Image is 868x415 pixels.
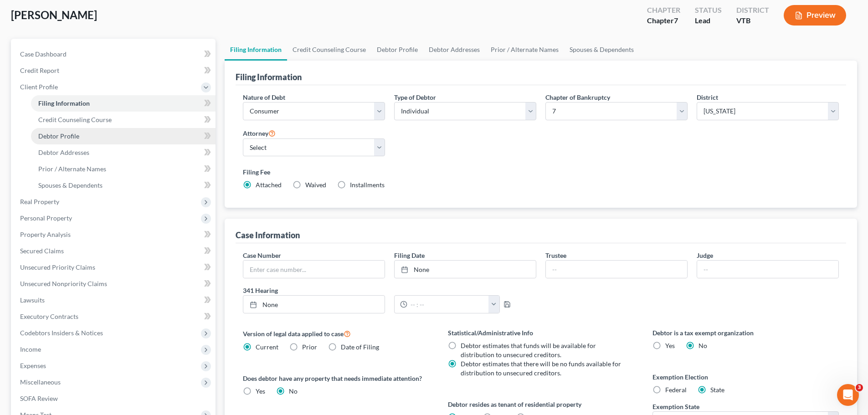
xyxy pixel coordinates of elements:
span: Personal Property [20,214,72,222]
span: Miscellaneous [20,378,61,386]
div: Chapter [647,5,680,15]
a: Lawsuits [13,292,216,308]
span: Case Dashboard [20,50,67,58]
span: Credit Counseling Course [38,116,112,123]
span: Filing Information [38,99,90,107]
div: Lead [695,15,722,26]
a: Credit Counseling Course [287,39,371,61]
label: Filing Fee [243,167,839,177]
span: Date of Filing [341,343,379,351]
span: Income [20,345,41,353]
label: Attorney [243,128,276,138]
span: No [289,387,298,395]
input: -- [697,261,838,278]
label: Does debtor have any property that needs immediate attention? [243,374,429,383]
span: Client Profile [20,83,58,91]
label: Debtor resides as tenant of residential property [448,400,634,409]
span: Secured Claims [20,247,64,255]
span: Lawsuits [20,296,45,304]
span: Codebtors Insiders & Notices [20,329,103,337]
label: Judge [697,251,713,260]
label: Trustee [545,251,566,260]
a: Spouses & Dependents [564,39,639,61]
label: District [697,92,718,102]
div: VTB [736,15,769,26]
label: Exemption Election [652,372,839,382]
a: Case Dashboard [13,46,216,62]
span: Debtor Addresses [38,149,89,156]
a: Prior / Alternate Names [485,39,564,61]
button: Preview [784,5,846,26]
div: Filing Information [236,72,302,82]
span: Expenses [20,362,46,369]
a: SOFA Review [13,390,216,407]
a: Credit Counseling Course [31,112,216,128]
span: Debtor Profile [38,132,79,140]
a: Debtor Addresses [31,144,216,161]
span: Credit Report [20,67,59,74]
span: Current [256,343,278,351]
span: 7 [674,16,678,25]
a: Credit Report [13,62,216,79]
div: Status [695,5,722,15]
input: Enter case number... [243,261,385,278]
a: Property Analysis [13,226,216,243]
span: Installments [350,181,385,189]
a: Executory Contracts [13,308,216,325]
span: [PERSON_NAME] [11,8,97,21]
a: Unsecured Priority Claims [13,259,216,276]
div: Chapter [647,15,680,26]
a: Unsecured Nonpriority Claims [13,276,216,292]
span: Executory Contracts [20,313,78,320]
span: Attached [256,181,282,189]
label: Nature of Debt [243,92,285,102]
input: -- : -- [407,296,489,313]
a: Debtor Addresses [423,39,485,61]
span: Debtor estimates that there will be no funds available for distribution to unsecured creditors. [461,360,621,377]
a: Secured Claims [13,243,216,259]
span: 3 [856,384,863,391]
a: Debtor Profile [371,39,423,61]
span: Waived [305,181,326,189]
div: Case Information [236,230,300,241]
label: Chapter of Bankruptcy [545,92,610,102]
label: Statistical/Administrative Info [448,328,634,338]
span: Unsecured Nonpriority Claims [20,280,107,287]
a: Filing Information [31,95,216,112]
label: Version of legal data applied to case [243,328,429,339]
span: No [699,342,707,349]
span: Prior [302,343,317,351]
label: 341 Hearing [238,286,541,295]
label: Exemption State [652,402,699,411]
span: Yes [665,342,675,349]
span: Prior / Alternate Names [38,165,106,173]
a: None [395,261,536,278]
span: Yes [256,387,265,395]
label: Debtor is a tax exempt organization [652,328,839,338]
span: Debtor estimates that funds will be available for distribution to unsecured creditors. [461,342,596,359]
a: Prior / Alternate Names [31,161,216,177]
a: None [243,296,385,313]
span: Real Property [20,198,59,205]
a: Spouses & Dependents [31,177,216,194]
label: Case Number [243,251,281,260]
span: State [710,386,724,394]
input: -- [546,261,687,278]
span: SOFA Review [20,395,58,402]
label: Type of Debtor [394,92,436,102]
a: Filing Information [225,39,287,61]
a: Debtor Profile [31,128,216,144]
span: Federal [665,386,687,394]
span: Property Analysis [20,231,71,238]
div: District [736,5,769,15]
span: Unsecured Priority Claims [20,263,95,271]
label: Filing Date [394,251,425,260]
iframe: Intercom live chat [837,384,859,406]
span: Spouses & Dependents [38,181,103,189]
